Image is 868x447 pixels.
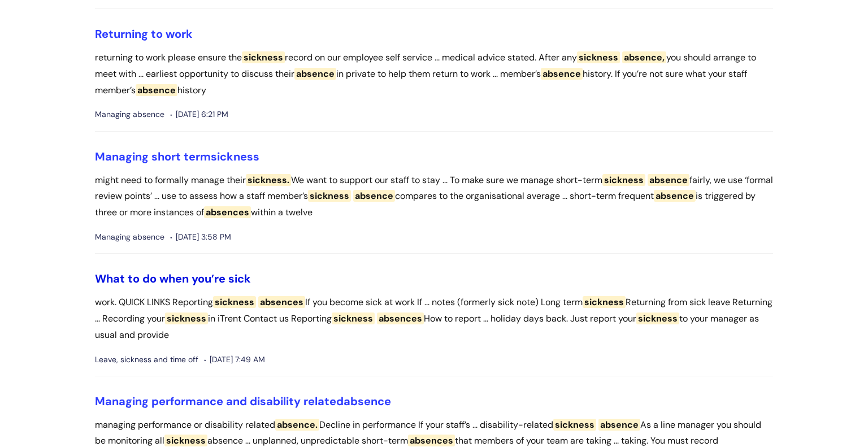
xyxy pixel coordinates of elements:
span: sickness [211,149,259,164]
span: absence [648,174,689,186]
span: absences [377,313,424,324]
span: sickness [242,51,285,63]
span: absence [654,190,696,202]
span: absence [541,68,583,80]
span: absence [344,394,391,409]
span: [DATE] 6:21 PM [170,107,228,121]
span: sickness [553,419,596,431]
span: sickness. [246,174,291,186]
span: absence, [622,51,666,63]
span: absence. [275,419,319,431]
p: returning to work please ensure the record on our employee self service ... medical advice stated... [95,50,773,98]
span: sickness [332,313,375,324]
span: absence [353,190,395,202]
span: absences [204,206,251,218]
a: Managing performance and disability relatedabsence [95,394,391,409]
span: absence [598,419,640,431]
span: sickness [164,435,207,446]
span: sickness [213,296,256,308]
a: Managing short termsickness [95,149,259,164]
span: [DATE] 3:58 PM [170,230,231,244]
span: absences [408,435,455,446]
span: sickness [636,313,679,324]
span: Managing absence [95,107,164,121]
span: [DATE] 7:49 AM [204,353,265,367]
span: Managing absence [95,230,164,244]
p: might need to formally manage their We want to support our staff to stay ... To make sure we mana... [95,172,773,221]
span: sickness [602,174,645,186]
span: absence [136,84,177,96]
p: work. QUICK LINKS Reporting If you become sick at work If ... notes (formerly sick note) Long ter... [95,294,773,343]
span: absence [294,68,336,80]
span: sickness [165,313,208,324]
a: Returning to work [95,27,193,41]
span: Leave, sickness and time off [95,353,198,367]
a: What to do when you’re sick [95,271,251,286]
span: sickness [583,296,626,308]
span: sickness [577,51,620,63]
span: absences [258,296,305,308]
span: sickness [308,190,351,202]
